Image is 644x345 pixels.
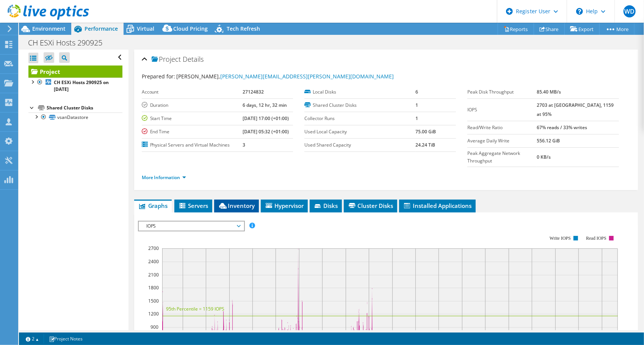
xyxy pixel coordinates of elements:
b: 67% reads / 33% writes [537,124,587,131]
a: More [599,23,635,35]
text: 2700 [148,245,159,251]
span: WD [624,5,636,17]
span: Cluster Disks [348,202,393,209]
b: 24.24 TiB [415,142,435,148]
span: Tech Refresh [227,25,260,32]
text: Write IOPS [550,236,571,241]
a: [PERSON_NAME][EMAIL_ADDRESS][PERSON_NAME][DOMAIN_NAME] [221,73,394,80]
a: vsanDatastore [28,112,122,122]
span: IOPS [143,222,240,231]
text: 95th Percentile = 1159 IOPS [166,306,224,312]
a: CH ESXi Hosts 290925 on [DATE] [28,78,122,94]
span: Project [152,56,181,63]
b: 3 [243,142,245,148]
label: Account [142,88,243,96]
text: 2400 [148,258,159,265]
label: Peak Disk Throughput [467,88,537,96]
span: Disks [313,202,338,209]
a: More Information [142,174,186,181]
span: Environment [32,25,66,32]
span: Installed Applications [403,202,472,209]
span: Performance [85,25,118,32]
a: Project Notes [44,334,88,343]
text: Read IOPS [586,236,606,241]
label: Used Shared Capacity [304,141,415,149]
b: 556.12 GiB [537,137,560,144]
label: Local Disks [304,88,415,96]
text: 1200 [148,311,159,317]
b: 85.40 MB/s [537,89,561,95]
label: Prepared for: [142,73,175,80]
text: 900 [150,324,158,330]
a: Project [28,66,122,78]
b: 6 [415,89,418,95]
b: [DATE] 17:00 (+01:00) [243,115,289,122]
b: 1 [415,102,418,108]
span: Servers [178,202,208,209]
span: Inventory [218,202,255,209]
label: Collector Runs [304,115,415,122]
text: 1800 [148,284,159,291]
b: 1 [415,115,418,122]
b: CH ESXi Hosts 290925 on [DATE] [54,79,109,92]
a: 2 [20,334,44,343]
b: 6 days, 12 hr, 32 min [243,102,287,108]
label: Duration [142,101,243,109]
label: Physical Servers and Virtual Machines [142,141,243,149]
b: 75.00 GiB [415,128,436,135]
span: [PERSON_NAME], [177,73,394,80]
text: 2100 [148,272,159,278]
h1: CH ESXi Hosts 290925 [25,39,114,47]
text: 1500 [148,298,159,304]
label: Read/Write Ratio [467,124,537,131]
a: Export [564,23,600,35]
label: End Time [142,128,243,136]
a: Share [534,23,565,35]
label: IOPS [467,106,537,114]
label: Average Daily Write [467,137,537,145]
label: Shared Cluster Disks [304,101,415,109]
b: 0 KB/s [537,154,551,160]
svg: \n [576,8,583,15]
label: Start Time [142,115,243,122]
span: Graphs [138,202,168,209]
label: Used Local Capacity [304,128,415,136]
span: Virtual [137,25,154,32]
span: Details [183,55,204,64]
div: Shared Cluster Disks [47,103,122,112]
a: Reports [498,23,534,35]
b: 2703 at [GEOGRAPHIC_DATA], 1159 at 95% [537,102,614,117]
span: Cloud Pricing [173,25,208,32]
span: Hypervisor [265,202,304,209]
label: Peak Aggregate Network Throughput [467,150,537,165]
b: [DATE] 05:32 (+01:00) [243,128,289,135]
b: 27124832 [243,89,264,95]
